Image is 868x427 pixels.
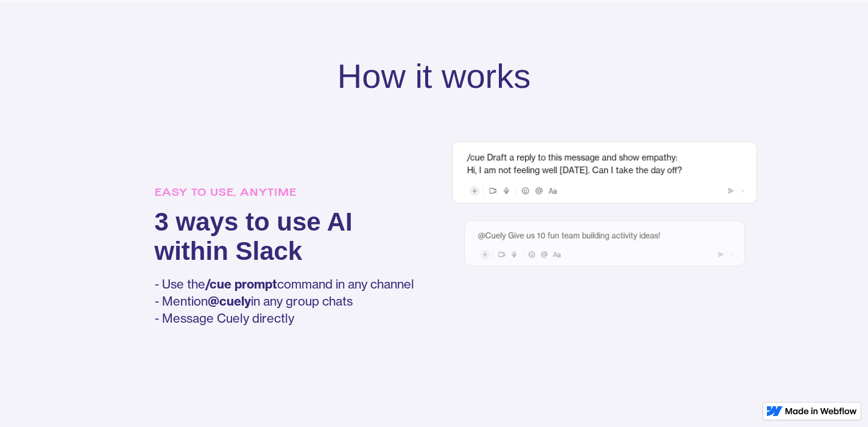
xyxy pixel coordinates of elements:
div: /cue Draft a reply to this message and show empathy: Hi, I am not feeling well [DATE]. Can I take... [467,151,742,177]
p: - Use the command in any channel - Mention in any group chats - Message Cuely directly [155,276,414,327]
h5: EASY TO USE, ANYTIME [155,184,414,201]
h2: How it works [337,57,531,96]
h3: 3 ways to use AI within Slack [155,207,414,266]
strong: /cue prompt [205,276,277,292]
img: Made in Webflow [785,407,857,415]
strong: @cuely [208,293,251,309]
div: @Cuely Give us 10 fun team building activity ideas! [478,230,731,242]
